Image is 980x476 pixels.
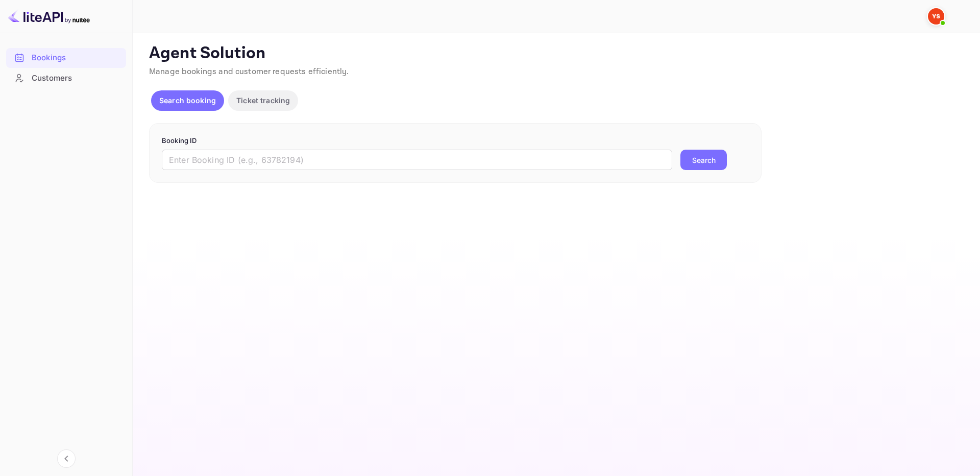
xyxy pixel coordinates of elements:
input: Enter Booking ID (e.g., 63782194) [162,150,672,170]
a: Customers [6,68,126,87]
p: Search booking [159,95,216,106]
div: Customers [6,68,126,88]
p: Booking ID [162,136,749,146]
span: Manage bookings and customer requests efficiently. [149,66,349,77]
img: LiteAPI logo [8,8,90,25]
button: Search [680,150,727,170]
div: Customers [32,73,121,84]
a: Bookings [6,48,126,67]
img: Yandex Support [928,8,944,25]
p: Agent Solution [149,43,962,64]
div: Bookings [6,48,126,68]
p: Ticket tracking [236,95,290,106]
button: Collapse navigation [57,449,76,468]
div: Bookings [32,52,121,64]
